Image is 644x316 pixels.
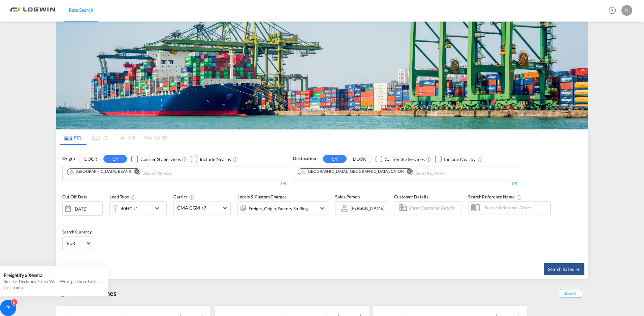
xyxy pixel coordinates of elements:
[69,169,133,175] div: Press delete to remove this chip.
[69,7,93,13] span: Rate Search
[60,130,167,145] md-pagination-wrapper: Use the left and right arrow keys to navigate between tabs
[10,3,56,18] img: bc73a0e0d8c111efacd525e4c8ad7d32.png
[385,156,425,163] div: Carrier SD Services
[335,194,360,199] span: Sales Person
[607,5,621,17] div: Help
[621,5,632,16] div: D
[191,155,231,162] md-checkbox: Checkbox No Ink
[237,194,287,199] span: Locals & Custom Charges
[350,203,385,213] md-select: Sales Person: Dominic Geldermann
[56,145,588,278] div: OriginDOOR CY Checkbox No InkUnchecked: Search for CY (Container Yard) services for all selected ...
[103,155,127,163] button: CY
[394,194,428,199] span: Customer Details
[69,169,131,175] div: Antwerp, BEANR
[182,157,187,162] md-icon: Unchecked: Search for CY (Container Yard) services for all selected carriers.Checked : Search for...
[293,181,517,187] div: 1/5
[62,194,88,199] span: Cut Off Date
[62,181,286,187] div: 1/5
[548,266,580,272] span: Search Rates
[140,156,181,163] div: Carrier SD Services
[121,204,138,213] div: 40HC x1
[607,5,618,16] span: Help
[153,204,165,212] md-icon: icon-chevron-down
[293,155,316,162] span: Destination
[576,267,580,272] md-icon: icon-arrow-right
[66,238,92,248] md-select: Select Currency: € EUREuro
[66,166,210,179] md-chips-wrap: Chips container. Use arrow keys to select chips.
[402,169,413,176] button: Remove
[426,157,431,162] md-icon: Unchecked: Search for CY (Container Yard) services for all selected carriers.Checked : Search for...
[560,289,582,297] span: Show All
[516,195,522,200] md-icon: Your search will be saved by the below given name
[478,157,483,162] md-icon: Unchecked: Ignores neighbouring ports when fetching rates.Checked : Includes neighbouring ports w...
[237,201,328,215] div: Freight Origin Factory Stuffingicon-chevron-down
[233,157,238,162] md-icon: Unchecked: Ignores neighbouring ports when fetching rates.Checked : Includes neighbouring ports w...
[62,155,74,162] span: Origin
[130,169,140,176] button: Remove
[300,169,405,175] div: Press delete to remove this chip.
[300,169,404,175] div: Toronto, ON, CATOR
[173,194,194,199] span: Carrier
[323,155,347,163] button: CY
[109,194,136,199] span: Load Type
[416,168,480,179] input: Chips input.
[60,130,87,145] md-tab-item: FCL
[62,201,103,216] div: [DATE]
[481,202,550,213] input: Search Reference Name
[297,166,482,179] md-chips-wrap: Chips container. Use arrow keys to select chips.
[350,206,385,211] div: [PERSON_NAME]
[318,204,326,212] md-icon: icon-chevron-down
[544,263,584,275] button: Search Ratesicon-arrow-right
[444,156,476,163] div: Include Nearby
[73,206,87,212] div: [DATE]
[109,201,167,215] div: 40HC x1icon-chevron-down
[348,155,371,163] button: DOOR
[468,194,522,199] span: Search Reference Name
[62,215,67,224] md-datepicker: Select
[409,203,459,213] input: Enter Customer Details
[131,195,136,200] md-icon: icon-information-outline
[143,168,207,179] input: Chips input.
[200,156,231,163] div: Include Nearby
[376,155,425,162] md-checkbox: Checkbox No Ink
[67,240,86,246] span: EUR
[435,155,476,162] md-checkbox: Checkbox No Ink
[189,195,194,200] md-icon: The selected Trucker/Carrierwill be displayed in the rate results If the rates are from another f...
[56,22,588,129] img: bild-fuer-ratentool.png
[62,229,92,234] span: Search Currency
[79,155,102,163] button: DOOR
[177,204,221,211] span: CMA CGM +7
[249,204,308,213] div: Freight Origin Factory Stuffing
[131,155,181,162] md-checkbox: Checkbox No Ink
